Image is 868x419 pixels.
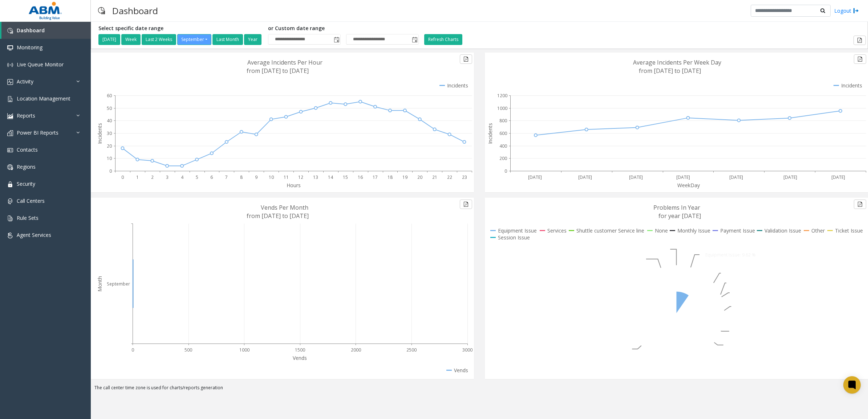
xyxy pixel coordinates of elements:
[107,143,112,149] text: 20
[578,174,592,180] text: [DATE]
[284,174,289,180] text: 11
[7,62,13,68] img: 'icon'
[107,93,112,99] text: 60
[328,174,333,180] text: 14
[460,54,472,64] button: Export to pdf
[462,174,467,180] text: 23
[7,198,13,204] img: 'icon'
[136,174,139,180] text: 1
[658,212,701,220] text: for year [DATE]
[17,27,45,34] span: Dashboard
[247,212,309,220] text: from [DATE] to [DATE]
[7,113,13,119] img: 'icon'
[287,182,301,189] text: Hours
[17,231,51,238] span: Agent Services
[166,174,169,180] text: 3
[17,197,45,204] span: Call Centers
[96,276,103,292] text: Month
[729,174,743,180] text: [DATE]
[677,182,700,189] text: WeekDay
[499,143,507,149] text: 400
[17,163,36,170] span: Regions
[107,155,112,161] text: 10
[7,215,13,221] img: 'icon'
[854,200,866,209] button: Export to pdf
[17,112,35,119] span: Reports
[107,105,112,111] text: 50
[504,168,507,174] text: 0
[225,174,228,180] text: 7
[121,174,124,180] text: 0
[98,34,120,45] button: [DATE]
[831,174,845,180] text: [DATE]
[499,130,507,136] text: 600
[212,34,243,45] button: Last Month
[653,204,700,211] text: Problems In Year
[487,123,494,144] text: Incidents
[424,34,462,45] button: Refresh Charts
[240,174,243,180] text: 8
[261,204,308,211] text: Vends Per Month
[131,347,134,353] text: 0
[499,118,507,124] text: 800
[239,347,250,353] text: 1000
[121,34,141,45] button: Week
[142,34,176,45] button: Last 2 Weeks
[293,354,307,361] text: Vends
[17,61,64,68] span: Live Queue Monitor
[295,347,305,353] text: 1500
[109,2,162,20] h3: Dashboard
[196,174,198,180] text: 5
[332,34,340,45] span: Toggle popup
[406,347,417,353] text: 2500
[7,130,13,136] img: 'icon'
[7,45,13,51] img: 'icon'
[298,174,303,180] text: 12
[854,54,866,64] button: Export to pdf
[7,233,13,238] img: 'icon'
[1,22,91,39] a: Dashboard
[244,34,261,45] button: Year
[98,25,263,32] h5: Select specific date range
[7,164,13,170] img: 'icon'
[17,129,58,136] span: Power BI Reports
[629,174,643,180] text: [DATE]
[107,130,112,136] text: 30
[109,168,112,174] text: 0
[177,34,211,45] button: September
[17,44,42,51] span: Monitoring
[313,174,318,180] text: 13
[639,67,701,75] text: from [DATE] to [DATE]
[17,180,35,187] span: Security
[184,347,192,353] text: 500
[388,174,393,180] text: 18
[358,174,363,180] text: 16
[7,96,13,102] img: 'icon'
[676,174,690,180] text: [DATE]
[17,95,70,102] span: Location Management
[269,174,274,180] text: 10
[462,347,472,353] text: 3000
[17,78,33,85] span: Activity
[351,347,361,353] text: 2000
[432,174,437,180] text: 21
[373,174,378,180] text: 17
[447,174,452,180] text: 22
[107,281,130,287] text: September
[210,174,213,180] text: 6
[268,25,419,32] h5: or Custom date range
[91,385,868,395] div: The call center time zone is used for charts/reports generation
[98,2,105,20] img: pageIcon
[499,155,507,161] text: 200
[853,36,866,45] button: Export to pdf
[17,146,38,153] span: Contacts
[410,34,418,45] span: Toggle popup
[107,118,112,124] text: 40
[633,58,721,66] text: Average Incidents Per Week Day
[7,147,13,153] img: 'icon'
[151,174,154,180] text: 2
[417,174,422,180] text: 20
[834,7,859,15] a: Logout
[343,174,348,180] text: 15
[783,174,797,180] text: [DATE]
